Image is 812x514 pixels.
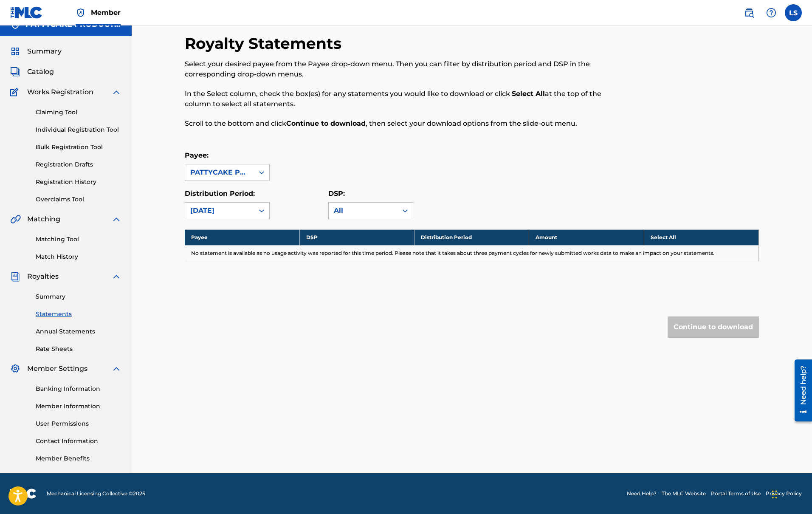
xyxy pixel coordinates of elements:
img: Catalog [10,67,20,77]
label: Payee: [185,151,209,159]
img: expand [111,364,121,374]
th: Select All [644,229,758,245]
a: Member Benefits [36,454,121,463]
span: Catalog [27,67,54,77]
iframe: Chat Widget [770,473,812,514]
div: PATTYCAKE PRODUCTIONS [190,167,249,178]
th: Distribution Period [414,229,529,245]
img: search [744,8,754,18]
a: SummarySummary [10,46,62,56]
img: MLC Logo [10,6,43,19]
a: Contact Information [36,437,121,446]
img: Works Registration [10,87,21,97]
a: Banking Information [36,384,121,393]
span: Member Settings [27,364,87,374]
img: expand [111,214,121,224]
a: Overclaims Tool [36,195,121,204]
th: DSP [299,229,414,245]
img: expand [111,271,121,282]
iframe: Resource Center [788,356,812,425]
img: logo [10,489,37,499]
img: expand [111,87,121,97]
a: CatalogCatalog [10,67,54,77]
th: Payee [185,229,299,245]
img: Summary [10,46,20,56]
img: Member Settings [10,364,20,374]
a: Public Search [741,4,758,21]
p: In the Select column, check the box(es) for any statements you would like to download or click at... [185,89,627,109]
img: Matching [10,214,21,224]
label: Distribution Period: [185,189,255,198]
a: Rate Sheets [36,345,121,353]
a: Matching Tool [36,235,121,244]
div: All [334,206,392,216]
p: Select your desired payee from the Payee drop-down menu. Then you can filter by distribution peri... [185,59,627,79]
a: Registration History [36,178,121,186]
img: Top Rightsholder [76,8,86,18]
td: No statement is available as no usage activity was reported for this time period. Please note tha... [185,245,759,261]
span: Mechanical Licensing Collective © 2025 [47,490,145,497]
span: Works Registration [27,87,93,97]
strong: Select All [512,90,545,98]
a: Portal Terms of Use [711,490,761,497]
a: Match History [36,252,121,261]
span: Matching [27,214,60,224]
p: Scroll to the bottom and click , then select your download options from the slide-out menu. [185,119,627,129]
strong: Continue to download [286,119,366,127]
a: Bulk Registration Tool [36,143,121,152]
h2: Royalty Statements [185,34,346,53]
span: Member [91,8,121,17]
a: Privacy Policy [766,490,802,497]
img: help [766,8,776,18]
th: Amount [529,229,644,245]
div: Help [763,4,780,21]
span: Summary [27,46,62,56]
span: Royalties [27,271,59,282]
a: Statements [36,310,121,319]
a: Member Information [36,402,121,411]
div: [DATE] [190,206,249,216]
div: User Menu [785,4,802,21]
a: Registration Drafts [36,160,121,169]
a: Annual Statements [36,327,121,336]
a: The MLC Website [662,490,706,497]
img: Royalties [10,271,20,282]
a: Summary [36,292,121,301]
a: User Permissions [36,419,121,428]
a: Need Help? [627,490,657,497]
div: Drag [772,482,777,507]
a: Individual Registration Tool [36,125,121,134]
a: Claiming Tool [36,108,121,117]
label: DSP: [328,189,345,198]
